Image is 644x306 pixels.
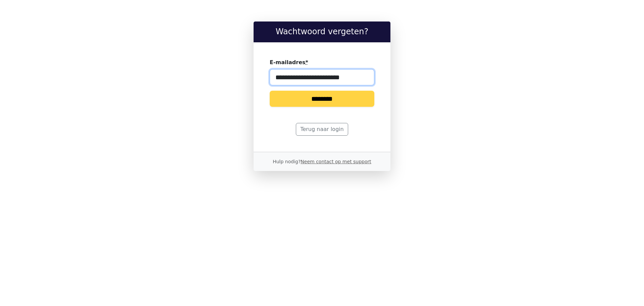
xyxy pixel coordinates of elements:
abbr: required [306,59,308,65]
h2: Wachtwoord vergeten? [259,27,385,37]
a: Neem contact op met support [301,159,371,164]
label: E-mailadres [270,58,308,67]
a: Terug naar login [296,123,348,136]
small: Hulp nodig? [273,159,371,164]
